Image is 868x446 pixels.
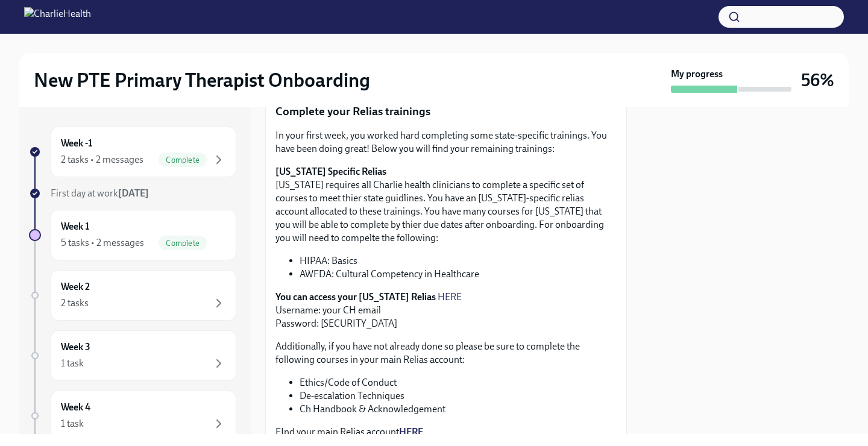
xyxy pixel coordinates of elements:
li: De-escalation Techniques [300,389,617,403]
strong: My progress [671,68,723,81]
div: 2 tasks [61,297,89,310]
li: HIPAA: Basics [300,254,617,268]
p: [US_STATE] requires all Charlie health clinicians to complete a specific set of courses to meet t... [275,165,617,245]
h6: Week 1 [61,220,89,233]
a: Week 31 task [29,330,236,381]
a: Week -12 tasks • 2 messagesComplete [29,127,236,177]
h6: Week 2 [61,280,90,294]
li: AWFDA: Cultural Competency in Healthcare [300,268,617,281]
span: Complete [159,155,207,165]
div: 5 tasks • 2 messages [61,236,144,250]
p: Complete your Relias trainings [275,104,617,119]
li: Ch Handbook & Acknowledgement [300,403,617,416]
strong: You can access your [US_STATE] Relias [275,291,436,303]
span: First day at work [51,187,149,199]
a: HERE [399,426,423,438]
p: Additionally, if you have not already done so please be sure to complete the following courses in... [275,340,617,366]
img: CharlieHealth [24,7,91,27]
a: First day at work[DATE] [29,187,236,200]
div: 2 tasks • 2 messages [61,153,143,166]
a: Week 15 tasks • 2 messagesComplete [29,210,236,260]
a: Week 41 task [29,391,236,441]
h6: Week 3 [61,341,90,354]
li: Ethics/Code of Conduct [300,376,617,389]
h6: Week -1 [61,137,92,150]
div: 1 task [61,357,84,370]
p: In your first week, you worked hard completing some state-specific trainings. You have been doing... [275,129,617,155]
strong: [DATE] [118,187,149,199]
strong: [US_STATE] Specific Relias [275,166,386,177]
span: Complete [159,239,207,248]
a: Week 22 tasks [29,270,236,321]
a: HERE [438,291,462,303]
h6: Week 4 [61,401,90,414]
h3: 56% [801,69,834,91]
div: 1 task [61,417,84,430]
h2: New PTE Primary Therapist Onboarding [34,68,370,92]
p: Username: your CH email Password: [SECURITY_DATA] [275,291,617,330]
